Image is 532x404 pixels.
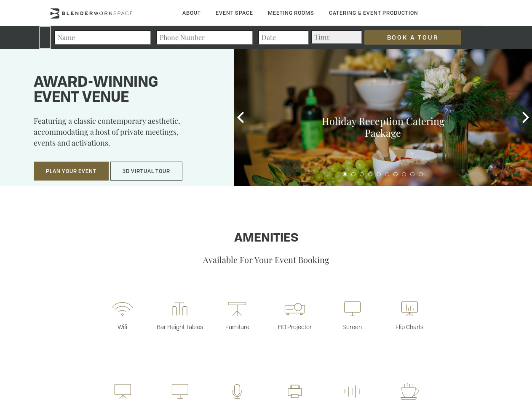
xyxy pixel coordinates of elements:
a: Holiday Reception Catering Package [322,114,444,139]
p: Furniture [209,323,266,331]
button: Plan Your Event [34,162,109,181]
p: HD Projector [266,323,323,331]
p: Available For Your Event Booking [27,254,505,265]
p: Wifi [94,323,151,331]
h1: Amenities [27,232,505,245]
iframe: Chat Widget [490,364,532,404]
p: Bar Height Tables [151,323,209,331]
button: 3D Virtual Tour [110,162,182,181]
input: Book a Tour [364,30,461,45]
h1: Award-winning event venue [34,75,213,106]
input: Date [258,30,309,45]
input: Name [54,30,151,45]
p: Featuring a classic contemporary aesthetic, accommodating a host of private meetings, events and ... [34,115,213,154]
p: Flip Charts [381,323,438,331]
p: Screen [323,323,381,331]
input: Phone Number [156,30,253,45]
